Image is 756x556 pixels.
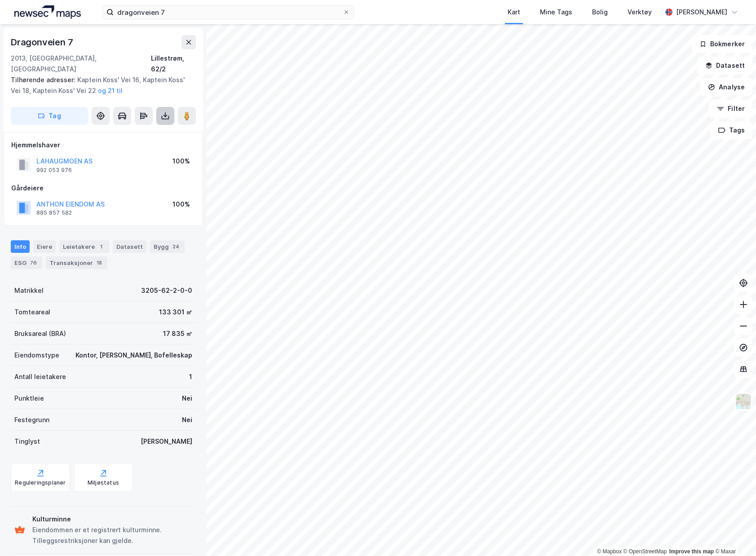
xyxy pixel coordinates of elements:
div: Eiendommen er et registrert kulturminne. Tilleggsrestriksjoner kan gjelde. [32,525,192,546]
div: Hjemmelshaver [11,140,195,150]
div: Datasett [113,240,146,253]
div: Tomteareal [14,307,50,318]
span: Tilhørende adresser: [11,76,77,84]
div: Kaptein Koss' Vei 16, Kaptein Koss' Vei 18, Kaptein Koss' Vei 22 [11,75,189,96]
button: Bokmerker [692,35,752,53]
div: Kart [508,7,520,18]
div: Bygg [150,240,185,253]
iframe: Chat Widget [711,513,756,556]
div: 885 857 582 [36,209,72,216]
div: 17 835 ㎡ [163,328,192,339]
div: [PERSON_NAME] [676,7,727,18]
div: Eiere [33,240,56,253]
div: Reguleringsplaner [15,479,66,486]
img: Z [735,393,752,410]
div: Info [11,240,30,253]
button: Tag [11,107,88,125]
div: Mine Tags [540,7,572,18]
button: Analyse [700,78,752,96]
div: Bruksareal (BRA) [14,328,66,339]
div: ESG [11,256,42,269]
div: 3205-62-2-0-0 [141,285,192,296]
div: 100% [172,156,190,167]
div: Bolig [592,7,608,18]
button: Datasett [698,57,752,75]
a: Improve this map [669,548,714,555]
a: Mapbox [597,548,622,555]
div: [PERSON_NAME] [141,436,192,447]
div: Nei [182,393,192,404]
div: Lillestrøm, 62/2 [151,53,196,75]
div: Leietakere [59,240,109,253]
div: Matrikkel [14,285,44,296]
div: Antall leietakere [14,371,66,382]
div: Festegrunn [14,415,49,425]
div: Transaksjoner [46,256,107,269]
div: Verktøy [628,7,652,18]
div: Kulturminne [32,514,192,525]
div: 24 [171,242,181,251]
div: Dragonveien 7 [11,35,75,49]
div: 18 [95,258,104,267]
img: logo.a4113a55bc3d86da70a041830d287a7e.svg [14,5,81,19]
div: 2013, [GEOGRAPHIC_DATA], [GEOGRAPHIC_DATA] [11,53,151,75]
div: Miljøstatus [88,479,119,486]
div: 1 [97,242,106,251]
div: 133 301 ㎡ [159,307,192,318]
div: 992 053 976 [36,167,72,174]
div: Punktleie [14,393,44,404]
button: Filter [709,100,752,118]
div: Gårdeiere [11,183,195,194]
a: OpenStreetMap [623,548,667,555]
input: Søk på adresse, matrikkel, gårdeiere, leietakere eller personer [114,5,343,19]
div: 76 [28,258,39,267]
button: Tags [711,121,752,139]
div: Tinglyst [14,436,40,447]
div: Kontrollprogram for chat [711,513,756,556]
div: Nei [182,415,192,425]
div: Eiendomstype [14,350,59,361]
div: 100% [172,199,190,210]
div: Kontor, [PERSON_NAME], Bofelleskap [75,350,192,361]
div: 1 [189,371,192,382]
